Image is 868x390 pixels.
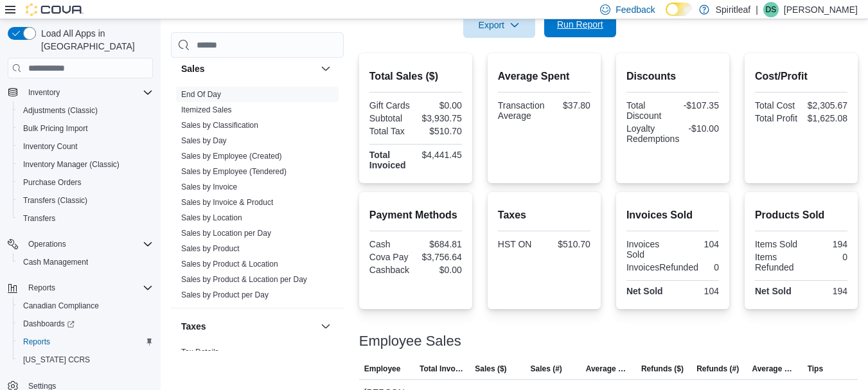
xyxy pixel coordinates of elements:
[181,260,278,269] a: Sales by Product & Location
[18,139,153,154] span: Inventory Count
[369,265,413,275] div: Cashback
[181,105,232,115] span: Itemized Sales
[418,126,462,136] div: $510.70
[18,298,153,314] span: Canadian Compliance
[23,257,88,267] span: Cash Management
[530,364,562,374] span: Sales (#)
[18,103,103,118] a: Adjustments (Classic)
[804,286,847,296] div: 194
[18,157,125,172] a: Inventory Manager (Classic)
[18,175,87,190] a: Purchase Orders
[181,290,269,300] span: Sales by Product per Day
[18,211,153,226] span: Transfers
[181,90,221,99] a: End Of Day
[18,139,83,154] a: Inventory Count
[13,333,158,351] button: Reports
[13,102,158,120] button: Adjustments (Classic)
[755,208,847,223] h2: Products Sold
[716,2,750,17] p: Spiritleaf
[181,120,258,130] span: Sales by Classification
[23,280,60,296] button: Reports
[675,286,719,296] div: 104
[181,166,287,177] span: Sales by Employee (Tendered)
[23,159,120,170] span: Inventory Manager (Classic)
[181,244,240,253] a: Sales by Product
[18,157,153,172] span: Inventory Manager (Classic)
[364,364,401,374] span: Employee
[181,320,206,333] h3: Taxes
[23,141,78,152] span: Inventory Count
[498,100,545,121] div: Transaction Average
[23,213,55,224] span: Transfers
[755,239,799,249] div: Items Sold
[369,126,413,136] div: Total Tax
[755,100,799,111] div: Total Cost
[181,121,258,130] a: Sales by Classification
[418,252,462,262] div: $3,756.64
[369,69,462,84] h2: Total Sales ($)
[418,150,462,160] div: $4,441.45
[23,280,153,296] span: Reports
[181,62,205,75] h3: Sales
[18,175,153,190] span: Purchase Orders
[28,239,66,249] span: Operations
[498,239,542,249] div: HST ON
[369,100,413,111] div: Gift Cards
[418,265,462,275] div: $0.00
[804,239,847,249] div: 194
[181,152,282,161] a: Sales by Employee (Created)
[13,315,158,333] a: Dashboards
[675,239,719,249] div: 104
[641,364,684,374] span: Refunds ($)
[369,113,413,123] div: Subtotal
[18,103,153,118] span: Adjustments (Classic)
[181,320,315,333] button: Taxes
[18,211,60,226] a: Transfers
[418,113,462,123] div: $3,930.75
[18,121,93,136] a: Bulk Pricing Import
[23,85,65,100] button: Inventory
[181,275,307,284] a: Sales by Product & Location per Day
[18,352,95,368] a: [US_STATE] CCRS
[23,355,90,365] span: [US_STATE] CCRS
[18,121,153,136] span: Bulk Pricing Import
[18,298,104,314] a: Canadian Compliance
[752,364,797,374] span: Average Refund
[3,279,158,297] button: Reports
[557,18,603,31] span: Run Report
[23,301,99,311] span: Canadian Compliance
[549,100,590,111] div: $37.80
[755,252,799,272] div: Items Refunded
[181,197,273,208] span: Sales by Invoice & Product
[181,136,227,146] span: Sales by Day
[23,236,71,252] button: Operations
[18,334,153,350] span: Reports
[755,286,792,296] strong: Net Sold
[756,2,758,17] p: |
[766,2,777,17] span: DS
[463,12,535,38] button: Export
[171,344,344,380] div: Taxes
[498,69,590,84] h2: Average Spent
[626,239,670,260] div: Invoices Sold
[626,123,680,144] div: Loyalty Redemptions
[181,259,278,269] span: Sales by Product & Location
[181,229,271,238] a: Sales by Location per Day
[28,87,60,98] span: Inventory
[586,364,631,374] span: Average Sale
[804,100,847,111] div: $2,305.67
[498,208,590,223] h2: Taxes
[675,100,719,111] div: -$107.35
[763,2,779,17] div: Danielle S
[23,337,50,347] span: Reports
[696,364,739,374] span: Refunds (#)
[181,213,242,222] a: Sales by Location
[626,286,663,296] strong: Net Sold
[544,12,616,37] button: Run Report
[626,262,698,272] div: InvoicesRefunded
[547,239,590,249] div: $510.70
[808,364,823,374] span: Tips
[471,12,527,38] span: Export
[181,347,219,357] span: Tax Details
